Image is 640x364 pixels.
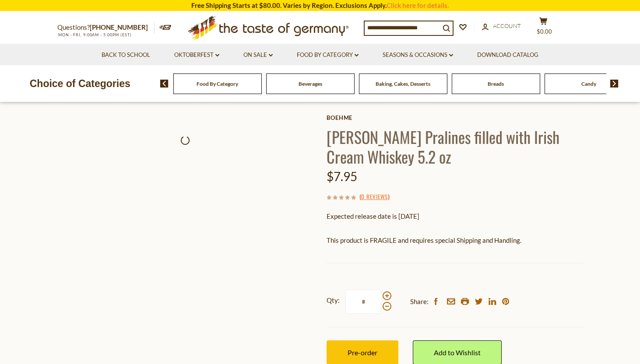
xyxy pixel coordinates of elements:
[383,50,453,60] a: Seasons & Occasions
[477,50,538,60] a: Download Catalog
[327,169,357,184] span: $7.95
[493,22,521,29] span: Account
[102,50,150,60] a: Back to School
[327,295,340,306] strong: Qty:
[299,80,322,87] a: Beverages
[57,32,132,37] span: MON - FRI, 9:00AM - 5:00PM (EST)
[610,80,619,87] img: next arrow
[482,21,521,31] a: Account
[335,252,583,263] li: We will ship this product in heat-protective, cushioned packaging and ice during warm weather mon...
[57,22,155,33] p: Questions?
[410,296,429,307] span: Share:
[530,17,556,39] button: $0.00
[90,23,148,31] a: [PHONE_NUMBER]
[327,211,583,222] p: Expected release date is [DATE]
[297,50,359,60] a: Food By Category
[348,348,377,357] span: Pre-order
[376,80,430,87] a: Baking, Cakes, Desserts
[361,192,388,202] a: 0 Reviews
[488,80,504,87] a: Breads
[581,80,596,87] a: Candy
[387,1,449,9] a: Click here for details.
[327,114,583,121] a: Boehme
[327,127,583,166] h1: [PERSON_NAME] Pralines filled with Irish Cream Whiskey 5.2 oz
[174,50,219,60] a: Oktoberfest
[327,235,583,246] p: This product is FRAGILE and requires special Shipping and Handling.
[160,80,169,87] img: previous arrow
[197,80,238,87] a: Food By Category
[359,192,390,201] span: ( )
[243,50,273,60] a: On Sale
[345,290,381,314] input: Qty:
[537,28,552,35] span: $0.00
